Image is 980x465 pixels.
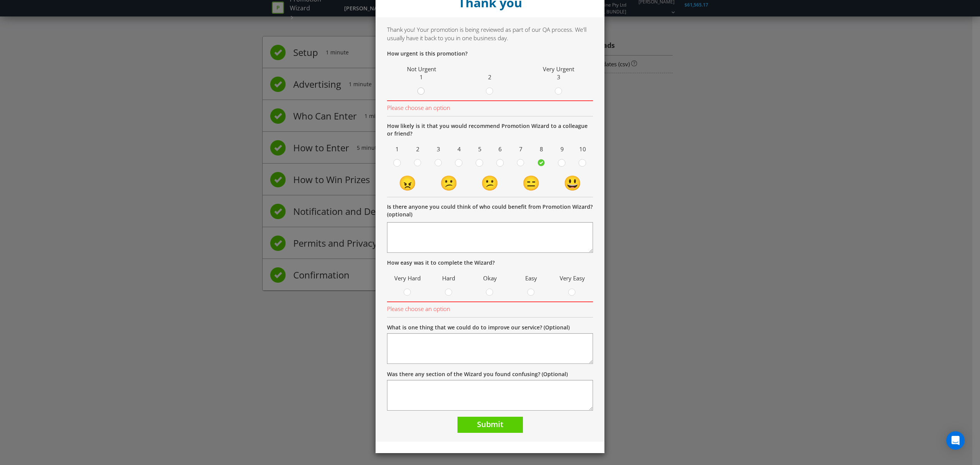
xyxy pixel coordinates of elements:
p: How likely is it that you would recommend Promotion Wizard to a colleague or friend? [387,122,593,138]
td: 😑 [511,172,552,193]
label: What is one thing that we could do to improve our service? (Optional) [387,324,570,331]
label: Was there any section of the Wizard you found confusing? (Optional) [387,370,568,378]
span: 3 [430,143,447,155]
span: 6 [492,143,509,155]
span: 9 [554,143,570,155]
span: 4 [451,143,467,155]
span: 2 [488,73,492,81]
td: 😕 [469,172,511,193]
span: 8 [533,143,550,155]
p: Is there anyone you could think of who could benefit from Promotion Wizard? (optional) [387,203,593,218]
td: 😃 [552,172,593,193]
span: 1 [389,143,406,155]
span: Not Urgent [407,65,436,73]
span: Thank you! Your promotion is being reviewed as part of our QA process. We'll usually have it back... [387,26,586,41]
span: 1 [420,73,423,81]
td: 😕 [428,172,470,193]
span: Hard [432,272,466,284]
span: Very Hard [391,272,425,284]
span: 10 [574,143,591,155]
span: Very Urgent [543,65,574,73]
p: How urgent is this promotion? [387,50,593,57]
div: Open Intercom Messenger [946,431,965,450]
span: Okay [473,272,507,284]
p: How easy was it to complete the Wizard? [387,259,593,267]
td: 😠 [387,172,428,193]
span: Please choose an option [387,101,593,112]
span: 7 [513,143,529,155]
span: Easy [514,272,548,284]
span: 2 [410,143,426,155]
span: Very Easy [555,272,589,284]
span: 5 [471,143,488,155]
span: Please choose an option [387,302,593,313]
span: 3 [557,73,560,81]
button: Submit [457,417,523,433]
span: Submit [477,419,503,429]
